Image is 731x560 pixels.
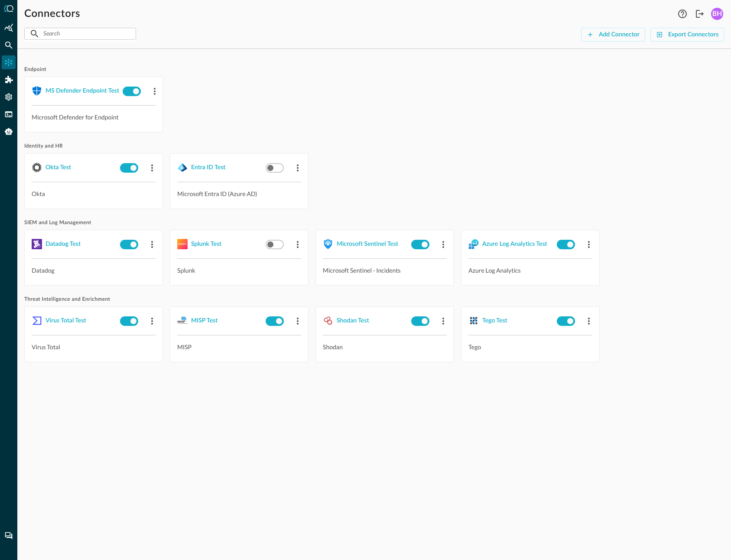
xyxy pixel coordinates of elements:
img: VirusTotal.svg [32,315,42,326]
div: Tego Test [482,315,507,326]
button: Microsoft Sentinel Test [337,237,398,251]
div: Azure Log Analytics Test [482,239,547,250]
button: Entra ID Test [191,161,225,174]
img: MicrosoftEntra.svg [177,162,188,173]
button: Datadog Test [45,237,81,251]
button: MS Defender Endpoint Test [45,84,119,98]
div: BH [711,8,723,20]
img: Splunk.svg [177,239,188,249]
div: Add Connector [599,29,640,40]
img: AzureLogAnalytics.svg [468,239,479,249]
span: Identity and HR [24,143,724,150]
button: Help [676,7,689,21]
button: Okta Test [45,161,71,174]
div: Settings [2,90,16,104]
span: Endpoint [24,66,724,73]
div: Federated Search [2,38,16,52]
img: MicrosoftSentinel.svg [323,239,333,249]
button: Azure Log Analytics Test [482,237,547,251]
p: Shodan [323,342,447,351]
img: MicrosoftDefenderForEndpoint.svg [32,86,42,96]
button: Add Connector [581,28,645,42]
p: Virus Total [32,342,156,351]
div: Microsoft Sentinel Test [337,239,398,250]
button: Virus Total Test [45,314,86,328]
p: Microsoft Sentinel - Incidents [323,266,447,275]
p: MISP [177,342,301,351]
p: Microsoft Entra ID (Azure AD) [177,189,301,198]
input: Search [43,26,116,42]
p: Datadog [32,266,156,275]
button: Logout [693,7,707,21]
button: Splunk Test [191,237,221,251]
div: Query Agent [2,125,16,138]
p: Okta [32,189,156,198]
div: Virus Total Test [45,315,86,326]
div: Okta Test [45,162,71,173]
div: Splunk Test [191,239,221,250]
p: Microsoft Defender for Endpoint [32,113,156,122]
img: Okta.svg [32,162,42,173]
div: MS Defender Endpoint Test [45,86,119,97]
div: Connectors [2,55,16,69]
div: Chat [2,529,16,543]
button: MISP Test [191,314,218,328]
div: Addons [2,73,16,87]
p: Tego [468,342,592,351]
button: Tego Test [482,314,507,328]
div: Summary Insights [2,21,16,35]
img: TegoCyber.svg [468,315,479,326]
span: Threat Intelligence and Enrichment [24,296,724,303]
h1: Connectors [24,7,80,21]
div: Export Connectors [668,29,718,40]
button: Shodan Test [337,314,369,328]
div: Datadog Test [45,239,81,250]
span: SIEM and Log Management [24,219,724,226]
div: FSQL [2,107,16,121]
p: Splunk [177,266,301,275]
div: MISP Test [191,315,218,326]
div: Shodan Test [337,315,369,326]
p: Azure Log Analytics [468,266,592,275]
div: Entra ID Test [191,162,225,173]
button: Export Connectors [650,28,724,42]
img: DataDog.svg [32,239,42,249]
img: Shodan.svg [323,315,333,326]
img: Misp.svg [177,315,188,326]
